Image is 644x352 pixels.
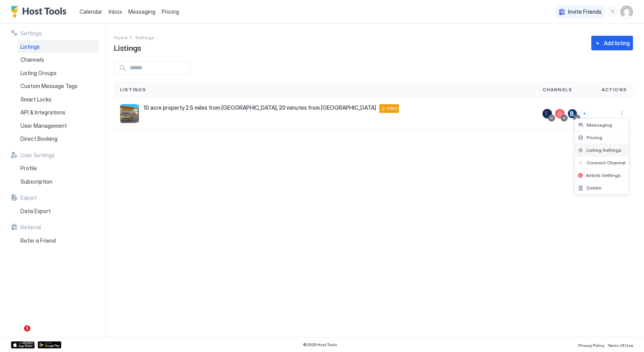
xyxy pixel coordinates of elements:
span: Messaging [587,122,612,128]
span: Delete [587,185,601,191]
span: Listing Settings [587,147,622,153]
iframe: Intercom live chat [8,325,27,344]
span: Pricing [587,135,602,140]
span: Connect Channel [587,160,626,166]
span: Airbnb Settings [586,172,621,178]
span: 1 [24,325,30,332]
